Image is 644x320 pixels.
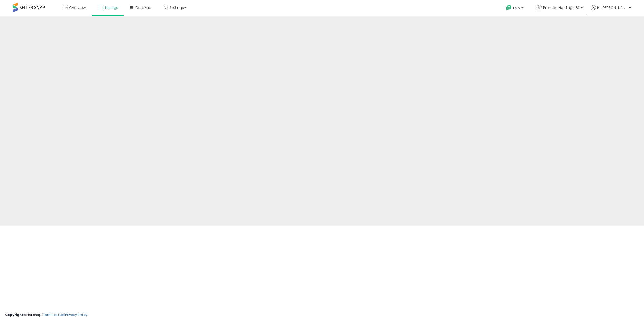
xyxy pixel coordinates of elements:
span: Promoo Holdings ES [543,5,579,10]
span: Hi [PERSON_NAME] [597,5,627,10]
i: Get Help [506,5,512,11]
span: Help [513,6,520,10]
span: DataHub [136,5,151,10]
span: Overview [69,5,86,10]
a: Help [502,1,529,16]
span: Listings [105,5,118,10]
a: Hi [PERSON_NAME] [591,5,631,16]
